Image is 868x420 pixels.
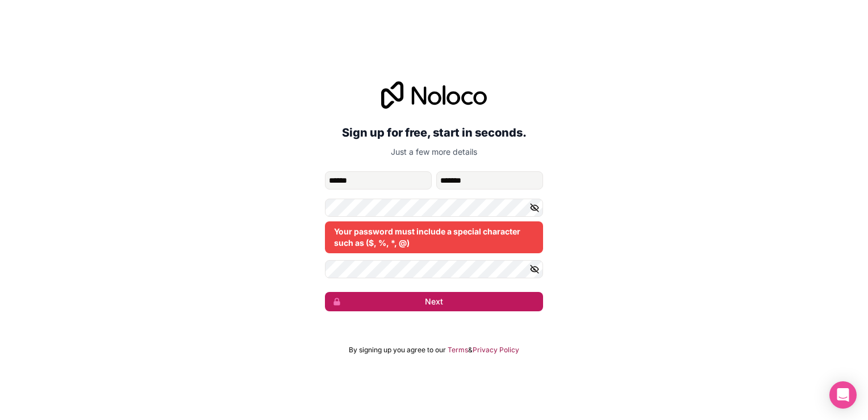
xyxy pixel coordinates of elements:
span: & [468,345,473,355]
span: By signing up you agree to our [349,345,446,355]
div: Your password must include a special character such as ($, %, *, @) [325,221,543,253]
input: Confirm password [325,260,543,278]
a: Terms [448,345,468,355]
input: Password [325,199,543,217]
a: Privacy Policy [473,345,519,355]
button: Next [325,292,543,311]
p: Just a few more details [325,146,543,158]
input: family-name [436,171,543,190]
div: Open Intercom Messenger [829,381,857,409]
h2: Sign up for free, start in seconds. [325,122,543,143]
input: given-name [325,171,432,190]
